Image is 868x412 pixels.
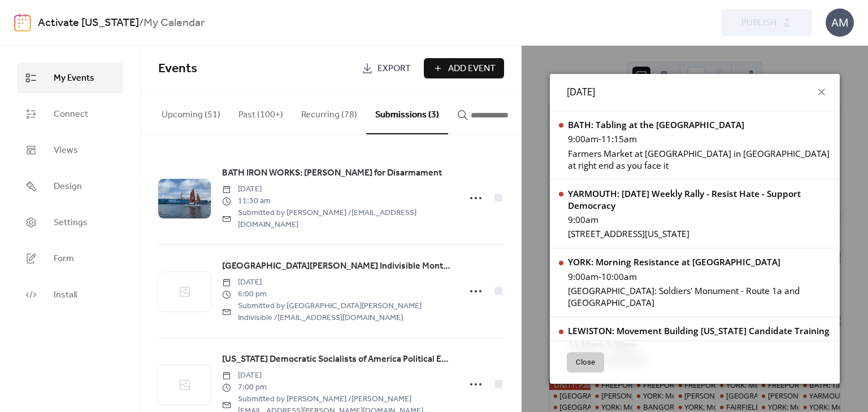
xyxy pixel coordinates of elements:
a: BATH IRON WORKS: [PERSON_NAME] for Disarmament [222,166,442,181]
span: - [598,133,601,145]
span: - [598,271,601,283]
span: My Events [54,72,94,85]
a: Views [17,135,124,165]
span: [DATE] [222,370,453,382]
span: 11:30 am [222,195,453,207]
a: Form [17,243,124,274]
div: AM [826,8,854,37]
span: 7:00 pm [222,382,453,393]
b: / [139,12,144,34]
a: [US_STATE] Democratic Socialists of America Political Education Session: Electoral Organizing, Pa... [222,352,453,367]
button: Recurring (78) [292,91,366,133]
div: YARMOUTH: [DATE] Weekly Rally - Resist Hate - Support Democracy [568,188,831,212]
span: 11:15am [601,133,637,145]
img: logo [14,14,31,32]
div: [STREET_ADDRESS][US_STATE] [568,228,831,240]
a: Settings [17,207,124,238]
span: Events [158,56,197,81]
span: - [604,339,606,351]
span: Add Event [448,62,496,76]
button: Submissions (3) [366,91,448,134]
span: Submitted by [GEOGRAPHIC_DATA][PERSON_NAME] Indivisible / [EMAIL_ADDRESS][DOMAIN_NAME] [222,300,453,324]
span: Design [54,180,82,194]
div: LEWISTON: Movement Building [US_STATE] Candidate Training [568,325,830,337]
span: Connect [54,108,88,121]
span: Settings [54,216,88,230]
span: [DATE] [222,183,453,195]
span: BATH IRON WORKS: [PERSON_NAME] for Disarmament [222,166,442,180]
a: Install [17,279,124,310]
button: Past (100+) [229,91,292,133]
span: 9:00am [568,271,598,283]
a: Connect [17,99,124,129]
a: Export [353,58,419,78]
span: Form [54,252,74,266]
button: Upcoming (51) [153,91,229,133]
span: Export [377,62,411,76]
b: My Calendar [144,12,205,34]
span: Views [54,144,78,157]
button: Close [567,352,604,372]
span: 10:30am [568,339,604,351]
a: My Events [17,63,124,93]
a: Activate [US_STATE] [38,12,139,34]
a: Design [17,171,124,201]
span: [DATE] [222,277,453,288]
span: 6:00 pm [222,288,453,300]
div: [GEOGRAPHIC_DATA]: Soldiers' Monument - Route 1a and [GEOGRAPHIC_DATA] [568,285,831,309]
div: YORK: Morning Resistance at [GEOGRAPHIC_DATA] [568,256,831,268]
div: 9:00am [568,214,831,226]
span: Submitted by [PERSON_NAME] / [EMAIL_ADDRESS][DOMAIN_NAME] [222,207,453,231]
span: 10:00am [601,271,637,283]
div: Farmers Market at [GEOGRAPHIC_DATA] in [GEOGRAPHIC_DATA] at right end as you face it [568,148,831,172]
span: Install [54,288,77,302]
span: [GEOGRAPHIC_DATA][PERSON_NAME] Indivisible Monthly Meeting [222,260,453,273]
span: 3:30pm [606,339,637,351]
span: [DATE] [567,85,595,99]
span: 9:00am [568,133,598,145]
a: [GEOGRAPHIC_DATA][PERSON_NAME] Indivisible Monthly Meeting [222,259,453,274]
button: Add Event [424,58,504,78]
span: [US_STATE] Democratic Socialists of America Political Education Session: Electoral Organizing, Pa... [222,353,453,366]
div: BATH: Tabling at the [GEOGRAPHIC_DATA] [568,119,831,131]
